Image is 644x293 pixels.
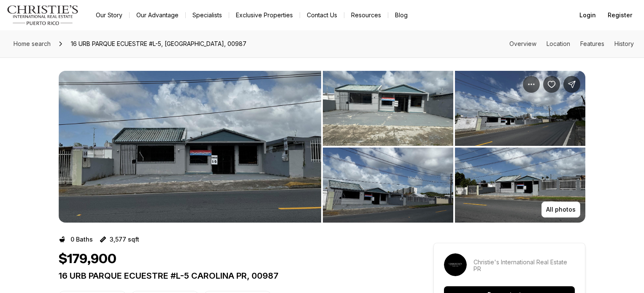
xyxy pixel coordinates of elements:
a: Exclusive Properties [229,9,300,21]
img: logo [7,5,79,25]
button: Login [574,7,601,24]
div: Listing Photos [59,71,585,223]
a: Resources [344,9,388,21]
button: View image gallery [455,71,585,146]
span: Register [608,12,632,19]
button: View image gallery [455,148,585,223]
button: All photos [541,202,580,218]
a: Skip to: Features [580,40,604,47]
button: Contact Us [300,9,344,21]
p: Christie's International Real Estate PR [474,259,575,272]
a: Skip to: Location [547,40,570,47]
span: Login [579,12,596,19]
a: Home search [10,37,54,51]
nav: Page section menu [509,40,634,47]
button: View image gallery [323,71,453,146]
p: All photos [546,206,576,213]
a: Skip to: History [614,40,634,47]
button: View image gallery [59,71,321,223]
p: 0 Baths [70,236,93,243]
button: Property options [523,76,540,93]
button: Save Property: 16 URB PARQUE ECUESTRE #L-5 [543,76,560,93]
li: 1 of 10 [59,71,321,223]
p: 3,577 sqft [110,236,139,243]
button: View image gallery [323,148,453,223]
button: Share Property: 16 URB PARQUE ECUESTRE #L-5 [563,76,580,93]
p: 16 URB PARQUE ECUESTRE #L-5 CAROLINA PR, 00987 [59,271,403,281]
a: Our Advantage [130,9,185,21]
span: Home search [14,40,51,47]
li: 2 of 10 [323,71,585,223]
h1: $179,900 [59,251,116,267]
span: 16 URB PARQUE ECUESTRE #L-5, [GEOGRAPHIC_DATA], 00987 [68,37,250,51]
a: Specialists [186,9,229,21]
a: Skip to: Overview [509,40,536,47]
a: Blog [388,9,414,21]
button: Register [603,7,637,24]
a: Our Story [89,9,129,21]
